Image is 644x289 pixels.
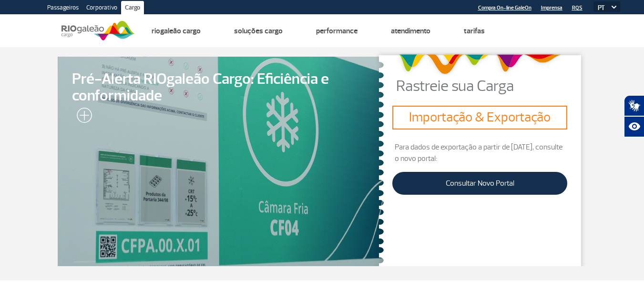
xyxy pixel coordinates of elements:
a: Pré-Alerta RIOgaleão Cargo: Eficiência e conformidade [58,57,384,266]
a: Corporativo [82,1,121,16]
a: Imprensa [541,5,562,11]
a: Soluções Cargo [234,26,283,36]
span: Pré-Alerta RIOgaleão Cargo: Eficiência e conformidade [72,71,369,104]
img: grafismo [395,50,564,79]
a: Consultar Novo Portal [392,172,567,195]
a: Atendimento [391,26,430,36]
a: Tarifas [464,26,485,36]
a: Riogaleão Cargo [152,26,201,36]
button: Abrir tradutor de língua de sinais. [624,95,644,116]
a: Cargo [121,1,144,16]
h3: Importação & Exportação [396,110,563,126]
div: Plugin de acessibilidade da Hand Talk. [624,95,644,137]
button: Abrir recursos assistivos. [624,116,644,137]
a: Passageiros [43,1,82,16]
img: leia-mais [72,108,92,127]
a: Compra On-line GaleOn [478,5,532,11]
a: RQS [572,5,583,11]
a: Performance [316,26,358,36]
p: Para dados de exportação a partir de [DATE], consulte o novo portal: [392,141,567,164]
p: Rastreie sua Carga [396,79,587,94]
